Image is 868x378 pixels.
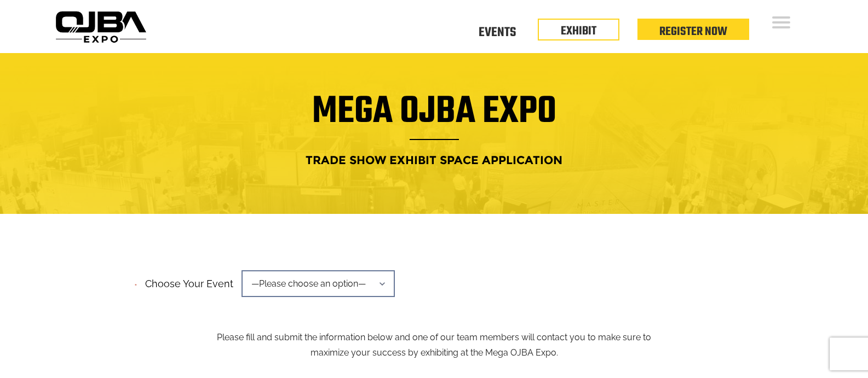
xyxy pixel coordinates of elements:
[208,275,660,360] p: Please fill and submit the information below and one of our team members will contact you to make...
[561,22,596,40] a: EXHIBIT
[242,270,395,297] span: —Please choose an option—
[59,150,809,170] h4: Trade Show Exhibit Space Application
[659,22,727,41] a: Register Now
[59,96,809,140] h1: Mega OJBA Expo
[139,269,233,293] label: Choose your event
